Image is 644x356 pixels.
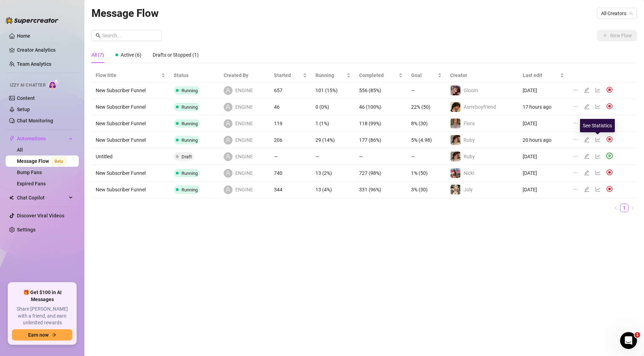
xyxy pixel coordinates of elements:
[355,148,407,165] td: —
[235,186,253,193] span: ENGINE
[584,170,589,176] span: edit
[102,32,158,39] input: Search...
[181,171,198,176] span: Running
[629,204,637,212] button: right
[96,71,160,79] span: Flow title
[225,104,230,109] span: user
[518,99,568,115] td: 17 hours ago
[584,153,589,159] span: edit
[606,136,613,142] img: svg%3e
[235,103,253,111] span: ENGINE
[91,5,159,21] article: Message Flow
[359,71,397,79] span: Completed
[235,87,253,94] span: ENGINE
[573,104,578,109] span: ellipsis
[464,187,473,192] span: Joly
[51,332,56,337] span: arrow-right
[17,170,42,175] a: Bump Fans
[235,153,253,160] span: ENGINE
[355,69,407,82] th: Completed
[629,11,633,15] span: team
[464,137,475,143] span: Ruby
[518,165,568,182] td: [DATE]
[91,51,104,59] div: All (7)
[597,30,637,41] button: New Flow
[451,119,460,128] img: Flora
[518,148,568,165] td: [DATE]
[518,69,568,82] th: Last edit
[407,165,446,182] td: 1% (50)
[225,187,230,192] span: user
[17,227,36,233] a: Settings
[17,107,30,112] a: Setup
[17,61,51,67] a: Team Analytics
[225,171,230,176] span: user
[274,71,301,79] span: Started
[464,170,474,176] span: Nicki
[91,115,170,132] td: New Subscriber Funnel
[17,44,73,56] a: Creator Analytics
[407,182,446,198] td: 3% (30)
[584,137,589,142] span: edit
[464,154,475,159] span: Ruby
[181,104,198,110] span: Running
[91,165,170,182] td: New Subscriber Funnel
[518,82,568,99] td: [DATE]
[629,204,637,212] li: Next Page
[181,187,198,192] span: Running
[311,82,355,99] td: 101 (15%)
[355,99,407,115] td: 46 (100%)
[153,51,199,59] div: Drafts or Stopped (1)
[407,115,446,132] td: 8% (30)
[355,182,407,198] td: 331 (96%)
[311,165,355,182] td: 13 (2%)
[606,103,613,109] img: svg%3e
[17,158,69,164] a: Message FlowBeta
[225,88,230,93] span: user
[612,204,620,212] button: left
[270,148,311,165] td: —
[595,87,601,93] span: line-chart
[407,132,446,148] td: 5% (4.98)
[451,102,460,112] img: Asmrboyfriend
[91,148,170,165] td: Untitled
[12,329,72,341] button: Earn nowarrow-right
[595,170,601,176] span: line-chart
[17,181,46,186] a: Expired Fans
[311,99,355,115] td: 0 (0%)
[91,82,170,99] td: New Subscriber Funnel
[235,120,253,127] span: ENGINE
[6,17,58,24] img: logo-BBDzfeDw.svg
[620,204,629,212] li: 1
[464,121,475,126] span: Flora
[407,99,446,115] td: 22% (50)
[595,153,601,159] span: line-chart
[411,71,436,79] span: Goal
[573,87,578,93] span: ellipsis
[580,119,615,132] div: See Statistics
[606,87,613,93] img: svg%3e
[17,33,30,39] a: Home
[17,147,23,153] a: All
[121,52,141,58] span: Active (6)
[573,137,578,142] span: ellipsis
[48,79,59,89] img: AI Chatter
[595,104,601,109] span: line-chart
[606,153,613,159] span: play-circle
[620,332,637,349] iframe: Intercom live chat
[518,132,568,148] td: 20 hours ago
[595,137,601,142] span: line-chart
[451,152,460,161] img: Ruby
[573,120,578,126] span: ellipsis
[225,154,230,159] span: user
[311,132,355,148] td: 29 (14%)
[311,182,355,198] td: 13 (4%)
[595,186,601,192] span: line-chart
[523,71,559,79] span: Last edit
[355,115,407,132] td: 118 (99%)
[573,153,578,159] span: ellipsis
[28,332,49,338] span: Earn now
[606,169,613,176] img: svg%3e
[17,192,67,203] span: Chat Copilot
[270,115,311,132] td: 119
